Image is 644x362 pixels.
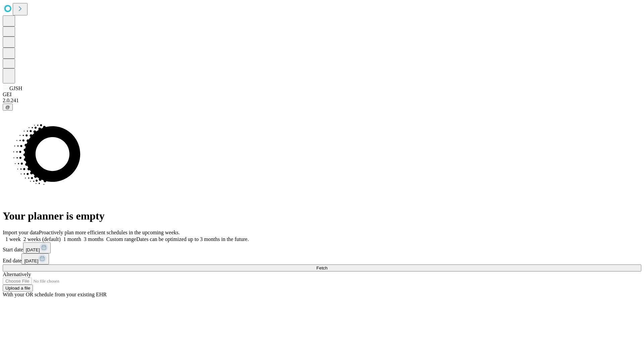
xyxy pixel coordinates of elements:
div: GEI [3,92,641,98]
span: 3 months [84,236,104,242]
div: End date [3,253,641,264]
span: Alternatively [3,271,31,277]
span: @ [5,105,10,110]
button: [DATE] [23,242,51,253]
div: Start date [3,242,641,253]
span: Dates can be optimized up to 3 months in the future. [136,236,249,242]
span: [DATE] [24,258,38,263]
button: Fetch [3,264,641,271]
span: Custom range [106,236,136,242]
div: 2.0.241 [3,98,641,104]
span: 1 month [63,236,81,242]
span: With your OR schedule from your existing EHR [3,292,107,297]
button: [DATE] [21,253,49,264]
span: GJSH [9,85,22,91]
span: 1 week [5,236,21,242]
button: @ [3,104,13,111]
span: Proactively plan more efficient schedules in the upcoming weeks. [39,230,180,235]
span: 2 weeks (default) [23,236,61,242]
span: Import your data [3,230,39,235]
h1: Your planner is empty [3,210,641,222]
span: [DATE] [26,247,40,252]
button: Upload a file [3,285,33,292]
span: Fetch [316,265,327,270]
